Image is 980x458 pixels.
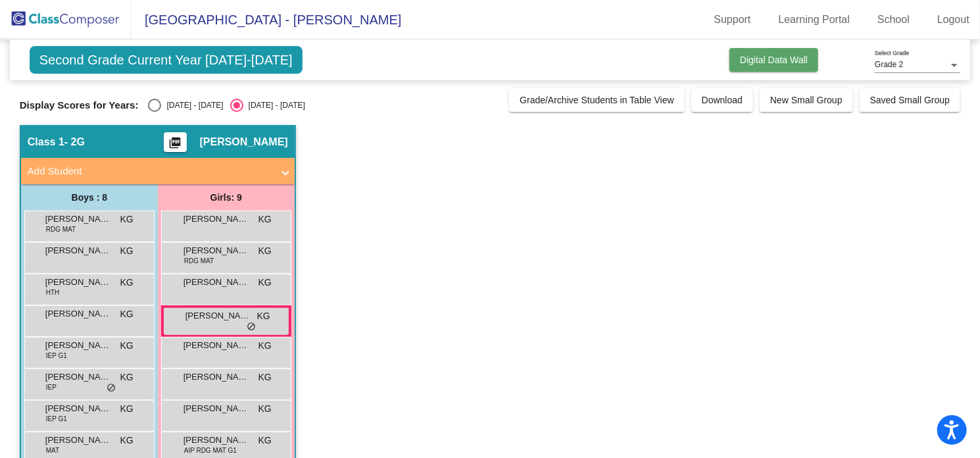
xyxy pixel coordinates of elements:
[184,434,249,447] span: [PERSON_NAME]
[740,55,808,65] span: Digital Data Wall
[120,244,134,258] span: KG
[520,95,674,105] span: Grade/Archive Students in Table View
[45,339,111,352] span: [PERSON_NAME]
[45,276,111,289] span: [PERSON_NAME]
[28,136,64,149] span: Class 1
[107,383,116,394] span: do_not_disturb_alt
[46,224,76,234] span: RDG MAT
[702,95,743,105] span: Download
[167,136,183,155] mat-icon: picture_as_pdf
[46,351,67,361] span: IEP G1
[120,276,134,290] span: KG
[45,402,111,415] span: [PERSON_NAME]
[132,9,401,30] span: [GEOGRAPHIC_DATA] - [PERSON_NAME]
[45,370,111,384] span: [PERSON_NAME]
[46,382,57,392] span: IEP
[258,339,272,353] span: KG
[46,414,67,424] span: IEP G1
[64,136,85,149] span: - 2G
[120,402,134,416] span: KG
[729,48,818,72] button: Digital Data Wall
[867,9,920,30] a: School
[46,288,60,297] span: HTH
[704,9,762,30] a: Support
[161,99,223,111] div: [DATE] - [DATE]
[768,9,861,30] a: Learning Portal
[927,9,980,30] a: Logout
[184,370,249,384] span: [PERSON_NAME]
[164,132,187,152] button: Print Students Details
[258,213,272,226] span: KG
[46,445,59,455] span: MAT
[184,256,214,266] span: RDG MAT
[120,307,134,321] span: KG
[28,164,272,179] mat-panel-title: Add Student
[258,244,272,258] span: KG
[158,184,295,211] div: Girls: 9
[870,95,950,105] span: Saved Small Group
[258,276,272,290] span: KG
[120,339,134,353] span: KG
[120,370,134,384] span: KG
[184,445,237,455] span: AIP RDG MAT G1
[45,307,111,320] span: [PERSON_NAME]
[691,88,753,112] button: Download
[45,244,111,257] span: [PERSON_NAME]
[120,213,134,226] span: KG
[21,184,158,211] div: Boys : 8
[770,95,843,105] span: New Small Group
[20,99,139,111] span: Display Scores for Years:
[760,88,853,112] button: New Small Group
[243,99,305,111] div: [DATE] - [DATE]
[30,46,303,74] span: Second Grade Current Year [DATE]-[DATE]
[258,370,272,384] span: KG
[184,213,249,226] span: [PERSON_NAME]
[148,99,305,112] mat-radio-group: Select an option
[860,88,960,112] button: Saved Small Group
[258,402,272,416] span: KG
[184,244,249,257] span: [PERSON_NAME]
[184,339,249,352] span: [PERSON_NAME]
[200,136,288,149] span: [PERSON_NAME]
[509,88,685,112] button: Grade/Archive Students in Table View
[247,322,256,332] span: do_not_disturb_alt
[21,158,295,184] mat-expansion-panel-header: Add Student
[120,434,134,447] span: KG
[185,309,251,322] span: [PERSON_NAME] [PERSON_NAME]
[184,402,249,415] span: [PERSON_NAME]
[258,434,272,447] span: KG
[184,276,249,289] span: [PERSON_NAME]
[257,309,270,323] span: KG
[45,434,111,447] span: [PERSON_NAME]
[45,213,111,226] span: [PERSON_NAME]
[875,60,903,69] span: Grade 2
